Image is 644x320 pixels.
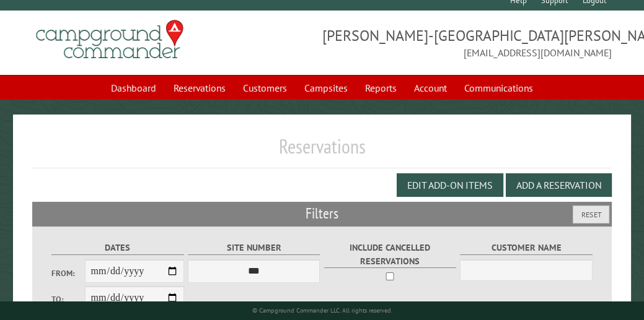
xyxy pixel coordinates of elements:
label: From: [51,267,84,279]
h2: Filters [32,202,612,225]
a: Customers [236,76,294,100]
span: [PERSON_NAME]-[GEOGRAPHIC_DATA][PERSON_NAME] [EMAIL_ADDRESS][DOMAIN_NAME] [322,25,612,60]
a: Communications [457,76,540,100]
a: Campsites [297,76,355,100]
label: To: [51,293,84,305]
a: Dashboard [104,76,164,100]
button: Add a Reservation [506,173,612,197]
label: Site Number [188,241,320,255]
a: Account [407,76,454,100]
h1: Reservations [32,134,612,168]
a: Reports [358,76,404,100]
a: Reservations [166,76,233,100]
button: Reset [573,205,609,223]
label: Dates [51,241,183,255]
label: Customer Name [460,241,592,255]
label: Include Cancelled Reservations [324,241,456,268]
img: Campground Commander [32,15,187,64]
small: © Campground Commander LLC. All rights reserved. [252,306,392,314]
button: Edit Add-on Items [397,173,503,197]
